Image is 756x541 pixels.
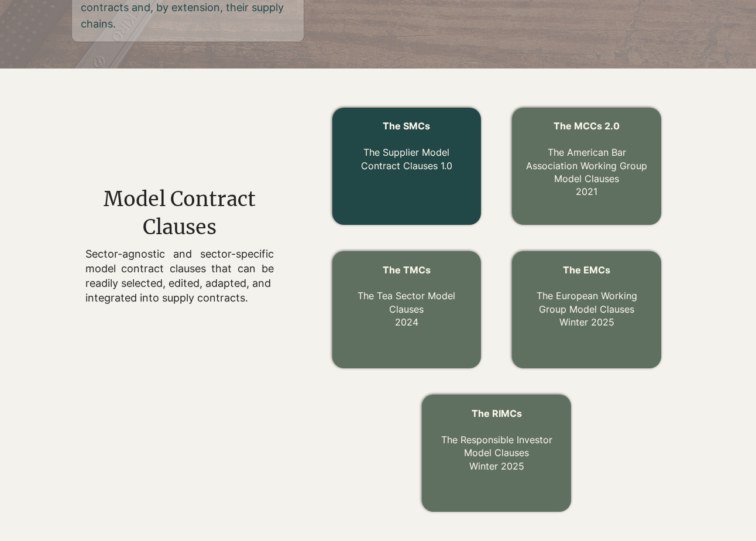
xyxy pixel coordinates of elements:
span: The RIMCs [472,408,522,419]
a: The EMCs The European Working Group Model ClausesWinter 2025 [537,264,637,328]
a: The MCCs 2.0 The American Bar Association Working Group Model Clauses2021 [526,120,647,197]
a: The RIMCs The Responsible Investor Model ClausesWinter 2025 [441,408,552,472]
a: The SMCs [383,120,430,132]
a: The TMCs The Tea Sector Model Clauses2024 [358,264,455,328]
span: Model Contract Clauses [104,187,256,239]
span: The EMCs [563,264,610,276]
p: Sector-agnostic and sector-specific model contract clauses that can be readily selected, edited, ... [85,246,274,306]
a: The Supplier Model Contract Clauses 1.0 [361,146,452,171]
div: main content [85,186,274,306]
span: The MCCs 2.0 [554,120,620,132]
span: The TMCs [383,264,431,276]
